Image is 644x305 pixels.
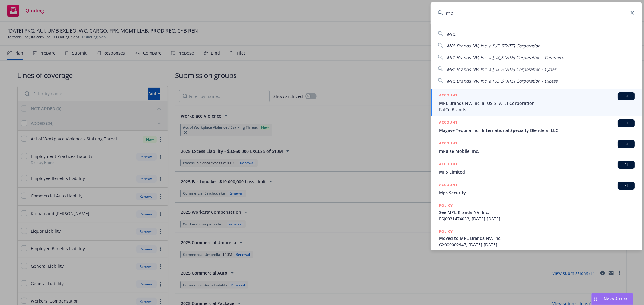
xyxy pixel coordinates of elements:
[431,225,642,251] a: POLICYMoved to MPL Brands NV, Inc.GX000002947, [DATE]-[DATE]
[604,296,628,301] span: Nova Assist
[431,178,642,199] a: ACCOUNTBIMps Security
[439,92,457,99] h5: ACCOUNT
[439,190,635,196] span: Mps Security
[431,89,642,116] a: ACCOUNTBIMPL Brands NV, Inc. a [US_STATE] CorporationPatCo Brands
[439,241,635,248] span: GX000002947, [DATE]-[DATE]
[439,203,453,209] h5: POLICY
[620,162,632,168] span: BI
[439,127,635,134] span: Magave Tequila Inc.; International Specialty Blenders, LLC
[447,43,540,49] span: MPL Brands NV, Inc. a [US_STATE] Corporation
[620,93,632,99] span: BI
[620,121,632,126] span: BI
[447,78,558,84] span: MPL Brands NV, Inc. a [US_STATE] Corporation - Excess
[431,137,642,158] a: ACCOUNTBImPulse Mobile, Inc.
[439,182,457,189] h5: ACCOUNT
[431,199,642,225] a: POLICYSee MPL Brands NV, Inc.ESJ0031474033, [DATE]-[DATE]
[447,55,564,60] span: MPL Brands NV, Inc. a [US_STATE] Corporation - Commerc
[431,2,642,24] input: Search...
[620,183,632,188] span: BI
[439,209,635,215] span: See MPL Brands NV, Inc.
[439,235,635,241] span: Moved to MPL Brands NV, Inc.
[439,106,635,113] span: PatCo Brands
[591,293,633,305] button: Nova Assist
[439,140,457,147] h5: ACCOUNT
[592,293,599,305] div: Drag to move
[447,66,556,72] span: MPL Brands NV, Inc. a [US_STATE] Corporation - Cyber
[447,31,455,37] span: MPL
[439,215,635,222] span: ESJ0031474033, [DATE]-[DATE]
[439,228,453,234] h5: POLICY
[439,148,635,154] span: mPulse Mobile, Inc.
[439,169,635,175] span: MPS Limited
[439,119,457,127] h5: ACCOUNT
[620,141,632,147] span: BI
[431,158,642,178] a: ACCOUNTBIMPS Limited
[439,100,635,106] span: MPL Brands NV, Inc. a [US_STATE] Corporation
[431,116,642,137] a: ACCOUNTBIMagave Tequila Inc.; International Specialty Blenders, LLC
[439,161,457,168] h5: ACCOUNT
